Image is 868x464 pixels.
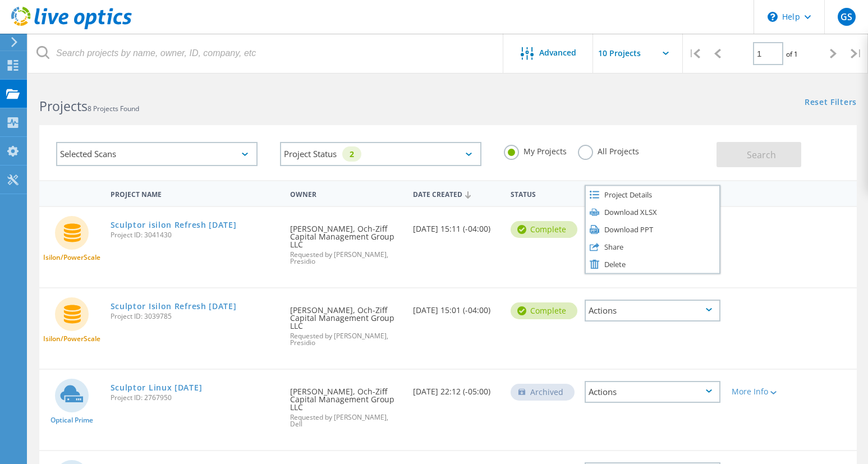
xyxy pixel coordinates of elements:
[111,394,279,401] span: Project ID: 2767950
[732,388,786,396] div: More Info
[768,12,778,22] svg: \n
[586,238,719,255] div: Share
[786,49,798,59] span: of 1
[105,183,285,204] div: Project Name
[290,251,402,265] span: Requested by [PERSON_NAME], Presidio
[43,254,100,261] span: Isilon/PowerScale
[585,300,720,321] div: Actions
[111,313,279,320] span: Project ID: 3039785
[845,34,868,73] div: |
[511,384,575,401] div: Archived
[407,207,506,244] div: [DATE] 15:11 (-04:00)
[407,370,506,407] div: [DATE] 22:12 (-05:00)
[111,384,203,392] a: Sculptor Linux [DATE]
[280,142,481,166] div: Project Status
[56,142,258,166] div: Selected Scans
[586,255,719,273] div: Delete
[511,302,577,319] div: Complete
[284,207,407,276] div: [PERSON_NAME], Och-Ziff Capital Management Group LLC
[407,183,506,204] div: Date Created
[805,98,857,108] a: Reset Filters
[747,149,776,161] span: Search
[39,97,88,115] b: Projects
[111,221,237,229] a: Sculptor isilon Refresh [DATE]
[111,232,279,238] span: Project ID: 3041430
[284,370,407,439] div: [PERSON_NAME], Och-Ziff Capital Management Group LLC
[290,333,402,346] span: Requested by [PERSON_NAME], Presidio
[284,183,407,204] div: Owner
[290,414,402,428] span: Requested by [PERSON_NAME], Dell
[88,104,139,113] span: 8 Projects Found
[717,142,801,167] button: Search
[586,203,719,220] div: Download XLSX
[407,288,506,325] div: [DATE] 15:01 (-04:00)
[28,34,504,73] input: Search projects by name, owner, ID, company, etc
[586,220,719,238] div: Download PPT
[511,221,577,238] div: Complete
[43,336,100,342] span: Isilon/PowerScale
[539,49,576,57] span: Advanced
[585,381,720,403] div: Actions
[504,145,567,155] label: My Projects
[578,145,639,155] label: All Projects
[505,183,578,204] div: Status
[586,186,719,203] div: Project Details
[50,417,93,424] span: Optical Prime
[11,24,132,31] a: Live Optics Dashboard
[841,12,852,21] span: GS
[111,302,237,310] a: Sculptor Isilon Refresh [DATE]
[683,34,706,73] div: |
[579,183,726,204] div: Actions
[342,146,361,162] div: 2
[284,288,407,357] div: [PERSON_NAME], Och-Ziff Capital Management Group LLC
